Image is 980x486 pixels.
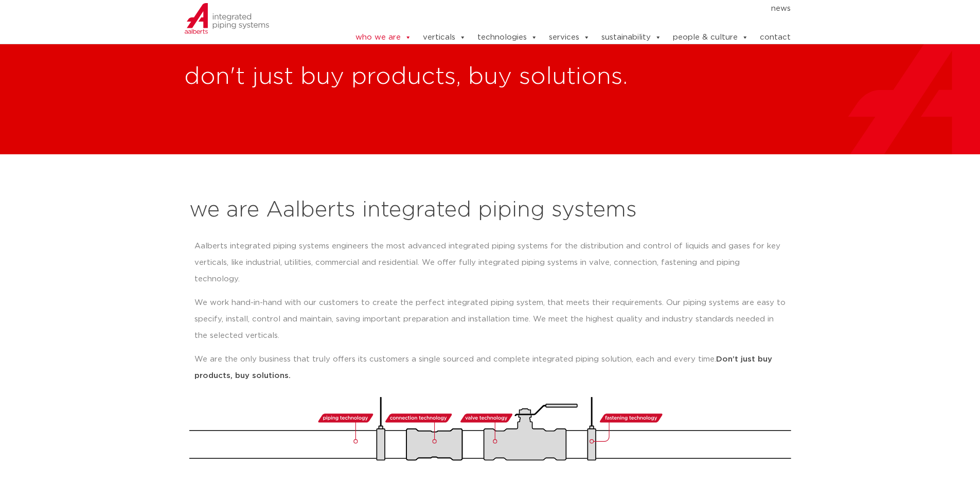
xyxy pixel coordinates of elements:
h2: we are Aalberts integrated piping systems [189,198,791,223]
p: Aalberts integrated piping systems engineers the most advanced integrated piping systems for the ... [194,238,786,287]
a: sustainability [601,27,662,48]
a: people & culture [673,27,749,48]
nav: Menu [324,1,791,17]
a: verticals [423,27,466,48]
a: news [771,1,791,17]
p: We work hand-in-hand with our customers to create the perfect integrated piping system, that meet... [194,295,786,344]
a: services [549,27,590,48]
p: We are the only business that truly offers its customers a single sourced and complete integrated... [194,351,786,384]
a: contact [760,27,791,48]
a: who we are [355,27,412,48]
a: technologies [477,27,538,48]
